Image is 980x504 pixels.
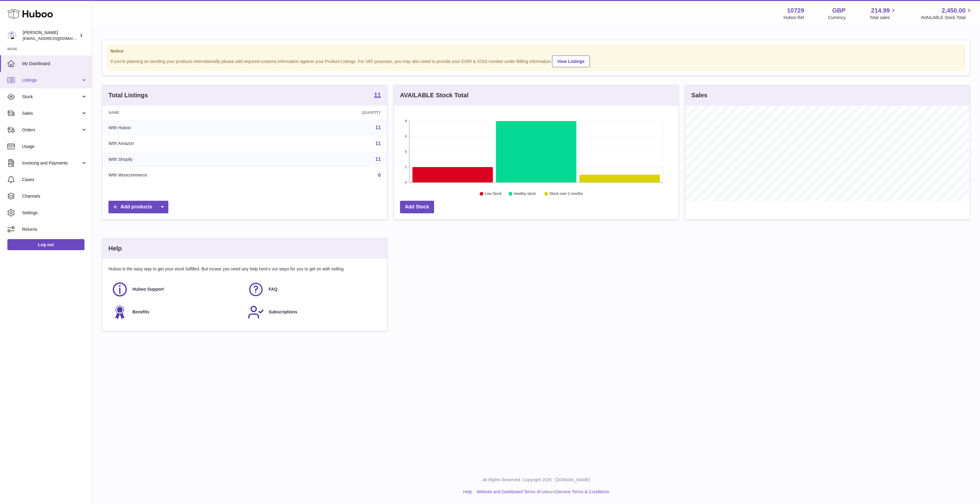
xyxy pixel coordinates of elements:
div: [PERSON_NAME] [23,30,78,41]
span: Returns [22,227,87,232]
span: Sales [22,110,81,116]
strong: Notice [110,48,962,54]
a: 11 [374,92,381,99]
a: FAQ [248,281,378,298]
a: View Listings [552,56,590,67]
text: Stock over 2 months [549,192,583,196]
a: Huboo Support [112,281,241,298]
text: Healthy stock [514,192,536,196]
span: [EMAIL_ADDRESS][DOMAIN_NAME] [23,36,90,41]
text: Low Stock [485,192,502,196]
span: Huboo Support [132,286,164,292]
span: Total sales [869,15,897,21]
td: With Shopify [102,151,279,167]
text: 8 [405,119,407,123]
p: Huboo is the easy way to get your stock fulfilled. But incase you need any help here's our ways f... [108,266,381,272]
text: 2 [405,165,407,169]
span: Listings [22,77,81,83]
a: 214.99 Total sales [869,6,897,21]
a: 11 [375,125,381,130]
span: My Dashboard [22,61,87,67]
span: FAQ [269,286,277,292]
a: Log out [7,239,84,250]
a: 2,450.00 AVAILABLE Stock Total [921,6,973,21]
a: Website and Dashboard Terms of Use [476,489,549,494]
div: Currency [828,15,846,21]
th: Name [102,106,279,120]
td: With Huboo [102,120,279,136]
strong: 11 [374,92,381,98]
a: Subscriptions [248,304,378,320]
td: With Woocommerce [102,167,279,183]
span: Settings [22,210,87,216]
span: 214.99 [871,6,890,15]
span: Invoicing and Payments [22,160,81,166]
a: Add products [108,201,168,213]
span: Cases [22,177,87,183]
strong: GBP [832,6,845,15]
a: 6 [378,173,381,178]
div: If you're planning on sending your products internationally please add required customs informati... [110,55,962,67]
div: Huboo Ref [784,15,804,21]
span: 2,450.00 [942,6,966,15]
a: Service Terms & Conditions [556,489,609,494]
a: Help [463,489,472,494]
span: Subscriptions [269,309,297,315]
th: Quantity [279,106,387,120]
text: 4 [405,150,407,153]
img: internalAdmin-10729@internal.huboo.com [7,31,17,40]
p: All Rights Reserved. Copyright 2025 - [DOMAIN_NAME] [97,477,975,483]
h3: AVAILABLE Stock Total [400,91,468,99]
a: Add Stock [400,201,434,213]
strong: 10729 [787,6,804,15]
a: Benefits [112,304,241,320]
span: Stock [22,94,81,100]
h3: Total Listings [108,91,148,99]
li: and [474,489,609,495]
span: Channels [22,193,87,199]
text: 0 [405,180,407,184]
span: Benefits [132,309,149,315]
a: 11 [375,157,381,162]
a: 11 [375,141,381,146]
td: With Amazon [102,136,279,152]
h3: Sales [691,91,707,99]
h3: Help [108,244,122,253]
text: 6 [405,134,407,138]
span: AVAILABLE Stock Total [921,15,973,21]
span: Usage [22,144,87,149]
span: Orders [22,127,81,133]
